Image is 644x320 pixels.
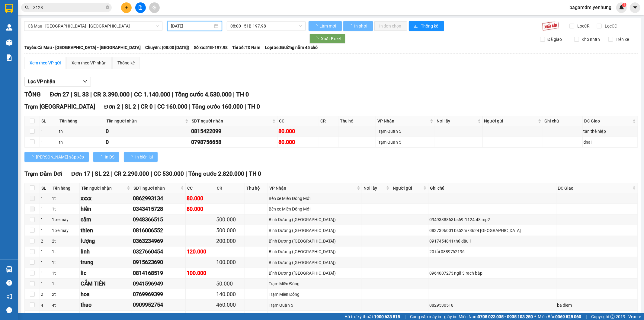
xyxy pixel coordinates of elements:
span: Đơn 2 [104,103,120,110]
td: Bình Dương (BX Bàu Bàng) [268,247,362,257]
div: 1t [52,248,78,255]
div: Xem theo VP gửi [30,60,61,66]
span: | [245,103,246,110]
div: 2t [52,291,78,298]
div: 1t [52,195,78,202]
div: 1t [52,206,78,212]
div: linh [81,247,131,256]
span: TH 0 [236,91,249,98]
th: CR [319,116,338,126]
b: Tuyến: Cà Mau - [GEOGRAPHIC_DATA] - [GEOGRAPHIC_DATA] [24,45,141,50]
span: CR 2.290.000 [114,170,149,177]
div: 50.000 [216,279,244,288]
span: | [122,103,123,110]
td: 0769969399 [132,289,185,300]
div: 2t [52,238,78,244]
td: 0343415728 [132,204,185,214]
td: Trạm Quận 5 [376,137,435,148]
span: loading [98,155,105,159]
button: plus [121,2,132,13]
div: thao [81,301,131,309]
span: ĐC Giao [558,185,631,191]
td: Bình Dương (BX Bàu Bàng) [268,257,362,268]
span: CC 1.140.000 [134,91,170,98]
div: 1 [41,216,50,223]
span: Thống kê [421,23,439,29]
div: 1 [41,206,50,212]
div: Bến xe Miền Đông Mới [269,206,361,212]
div: 1 xe máy [52,216,78,223]
div: lic [81,269,131,277]
span: notification [6,294,12,299]
span: loading [314,37,321,41]
span: TỔNG [24,91,41,98]
div: 80.000 [278,138,318,146]
div: 0948366515 [133,215,184,224]
span: [PERSON_NAME] sắp xếp [36,154,84,160]
div: CẲM TIÊN [81,279,131,288]
span: message [6,307,12,313]
div: Trạm Miền Đông [269,291,361,298]
span: TH 0 [249,170,261,177]
td: Bình Dương (BX Bàu Bàng) [268,236,362,247]
button: In biên lai [124,152,158,162]
span: | [92,170,93,177]
div: Bình Dương ([GEOGRAPHIC_DATA]) [269,238,361,244]
span: CR 3.390.000 [93,91,130,98]
span: Nơi lấy [364,185,385,191]
div: hoa [81,290,131,299]
div: 100.000 [187,269,214,277]
span: Tổng cước 160.000 [192,103,243,110]
span: SL 22 [95,170,110,177]
span: Chuyến: (08:00 [DATE]) [145,44,189,51]
span: Số xe: 51B-197.98 [194,44,228,51]
img: warehouse-icon [6,24,12,31]
span: VP Nhận [269,185,356,191]
span: caret-down [633,5,638,10]
td: 0915623690 [132,257,185,268]
button: Lọc VP nhận [24,77,91,87]
span: Lọc CC [603,23,618,29]
span: | [405,313,405,320]
span: Trạm Đầm Dơi [24,170,62,177]
button: Làm mới [309,21,342,31]
div: 0 [106,127,189,136]
td: Trạm Quận 5 [268,300,362,310]
td: 0948366515 [132,214,185,225]
div: ba diem [557,302,636,309]
span: Cung cấp máy in - giấy in: [410,313,457,320]
td: 0909952754 [132,300,185,310]
div: 1 [41,312,50,319]
div: 0837396001 bs52m73624 [GEOGRAPHIC_DATA] [429,227,555,234]
th: CC [277,116,319,126]
th: Tên hàng [58,116,105,126]
img: warehouse-icon [6,39,12,46]
td: Trạm Quận 5 [376,126,435,137]
div: 1 [41,270,50,276]
td: CẲM TIÊN [80,279,132,289]
span: Tên người nhận [107,118,184,124]
div: 20 tải 0889762196 [429,248,555,255]
th: Ghi chú [543,116,583,126]
div: Trạm Quận 5 [377,128,434,135]
span: Nơi lấy [437,118,476,124]
div: 1 [41,139,57,145]
div: 0343415728 [133,205,184,213]
span: Tên người nhận [81,185,126,191]
span: ⚪️ [534,315,536,318]
td: 0 [105,137,190,148]
div: 120.000 [187,247,214,256]
div: 1t [52,312,78,319]
span: Trên xe [613,36,631,43]
div: 0917454841 thủ dầu 1 [429,238,555,244]
div: 2 [41,291,50,298]
span: Miền Bắc [538,313,581,320]
span: Đơn 17 [71,170,91,177]
img: warehouse-icon [6,266,12,273]
td: hoa [80,289,132,300]
span: Người gửi [393,185,422,191]
th: SL [40,116,58,126]
span: SĐT người nhận [192,118,271,124]
th: CR [215,183,245,193]
td: 0 [105,126,190,137]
